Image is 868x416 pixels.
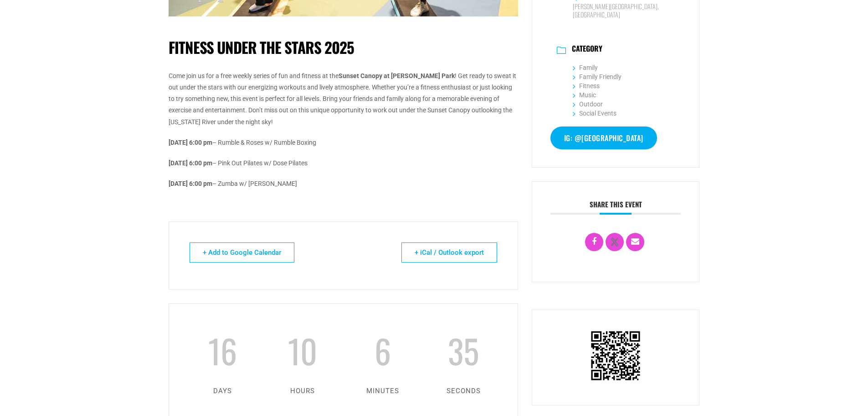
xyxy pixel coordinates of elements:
[573,82,600,90] a: Fitness
[391,72,455,79] strong: [PERSON_NAME] Park
[288,315,317,384] span: 10
[262,385,343,397] p: hours
[339,72,390,79] strong: Sunset Canopy at
[588,328,643,383] img: QR Code
[169,159,212,167] strong: [DATE] 6:00 pm
[169,137,518,148] p: – Rumble & Roses w/ Rumble Boxing
[585,233,603,251] a: Share on Facebook
[169,38,518,57] h1: Fitness Under the Stars 2025
[626,233,644,251] a: Email
[573,2,675,19] h6: [PERSON_NAME][GEOGRAPHIC_DATA], [GEOGRAPHIC_DATA]
[573,100,603,108] a: Outdoor
[401,242,497,263] a: + iCal / Outlook export
[375,315,391,384] span: 6
[573,110,616,117] a: Social Events
[550,200,681,215] h3: Share this event
[573,64,598,71] a: Family
[573,73,621,80] a: Family Friendly
[550,126,657,149] a: IG: @[GEOGRAPHIC_DATA]
[169,178,518,190] p: – Zumba w/ [PERSON_NAME]
[573,91,596,99] a: Music
[606,233,624,251] a: X Social Network
[169,180,212,187] strong: [DATE] 6:00 pm
[343,385,423,397] p: minutes
[169,70,518,128] p: Come join us for a free weekly series of fun and fitness at the ! Get ready to sweat it out under...
[169,139,212,146] strong: [DATE] 6:00 pm
[448,315,479,384] span: 35
[183,385,263,397] p: days
[423,385,504,397] p: seconds
[567,44,602,55] h3: Category
[208,315,237,384] span: 16
[190,242,294,263] a: + Add to Google Calendar
[169,158,518,169] p: – Pink Out Pilates w/ Dose Pilates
